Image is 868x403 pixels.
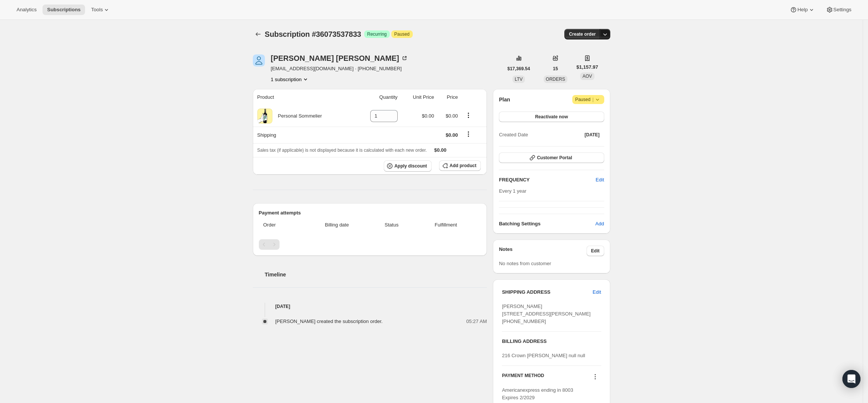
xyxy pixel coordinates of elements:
[582,74,592,79] span: AOV
[580,130,604,140] button: [DATE]
[259,209,481,217] h2: Payment attempts
[257,148,427,153] span: Sales tax (if applicable) is not displayed because it is calculated with each new order.
[434,147,447,153] span: $0.00
[384,160,432,172] button: Apply discount
[272,112,322,120] div: Personal Sommelier
[502,353,585,358] span: 216 Crown [PERSON_NAME] null null
[436,89,460,106] th: Price
[259,239,481,250] nav: Pagination
[415,221,476,229] span: Fulfillment
[499,96,510,103] h2: Plan
[797,7,807,13] span: Help
[439,160,481,171] button: Add product
[587,246,604,256] button: Edit
[535,114,568,120] span: Reactivate now
[508,66,530,72] span: $17,369.54
[253,89,354,106] th: Product
[499,261,551,266] span: No notes from customer
[372,221,411,229] span: Status
[585,132,600,138] span: [DATE]
[253,29,263,39] button: Subscriptions
[588,286,605,298] button: Edit
[575,96,601,103] span: Paused
[596,176,604,184] span: Edit
[502,373,544,383] h3: PAYMENT METHOD
[591,174,608,186] button: Edit
[87,5,115,15] button: Tools
[502,303,591,324] span: [PERSON_NAME] [STREET_ADDRESS][PERSON_NAME] [PHONE_NUMBER]
[537,155,572,161] span: Customer Portal
[499,112,604,122] button: Reactivate now
[592,97,593,103] span: |
[466,318,487,325] span: 05:27 AM
[553,66,558,72] span: 15
[354,89,400,106] th: Quantity
[400,89,436,106] th: Unit Price
[576,63,598,71] span: $1,157.97
[265,30,361,38] span: Subscription #36073537833
[450,163,476,169] span: Add product
[253,54,265,66] span: Steven Crowell
[271,54,408,62] div: [PERSON_NAME] [PERSON_NAME]
[502,338,601,345] h3: BILLING ADDRESS
[593,288,601,296] span: Edit
[595,220,604,228] span: Add
[394,163,427,169] span: Apply discount
[502,288,593,296] h3: SHIPPING ADDRESS
[569,31,596,37] span: Create order
[499,188,526,194] span: Every 1 year
[785,5,819,15] button: Help
[43,5,85,15] button: Subscriptions
[499,246,587,256] h3: Notes
[591,218,608,230] button: Add
[591,248,600,254] span: Edit
[499,152,604,163] button: Customer Portal
[842,370,860,388] div: Open Intercom Messenger
[271,75,309,83] button: Product actions
[462,130,474,138] button: Shipping actions
[833,7,851,13] span: Settings
[253,127,354,143] th: Shipping
[257,109,272,124] img: product img
[821,5,856,15] button: Settings
[394,31,410,37] span: Paused
[549,63,562,74] button: 15
[47,7,81,13] span: Subscriptions
[499,220,595,228] h6: Batching Settings
[564,29,600,39] button: Create order
[502,387,573,400] span: Americanexpress ending in 8003 Expires 2/2029
[445,132,458,138] span: $0.00
[499,131,528,139] span: Created Date
[306,221,368,229] span: Billing date
[12,5,41,15] button: Analytics
[275,318,383,324] span: [PERSON_NAME] created the subscription order.
[515,77,523,82] span: LTV
[271,65,408,72] span: [EMAIL_ADDRESS][DOMAIN_NAME] · [PHONE_NUMBER]
[17,7,36,13] span: Analytics
[91,7,103,13] span: Tools
[462,111,474,119] button: Product actions
[265,271,487,278] h2: Timeline
[422,113,434,119] span: $0.00
[503,63,535,74] button: $17,369.54
[499,176,596,184] h2: FREQUENCY
[546,77,565,82] span: ORDERS
[259,217,304,233] th: Order
[253,303,487,310] h4: [DATE]
[367,31,387,37] span: Recurring
[445,113,458,119] span: $0.00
